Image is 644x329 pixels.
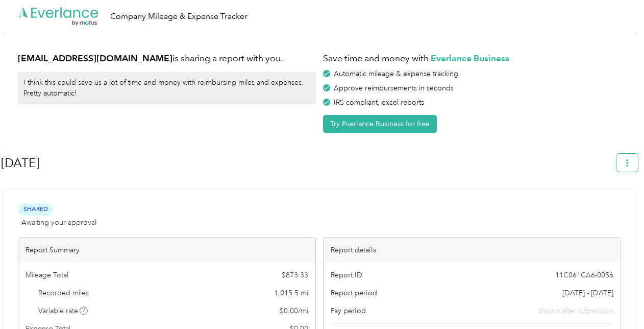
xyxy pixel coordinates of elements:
span: Shared [18,203,53,215]
span: Report ID [331,270,362,280]
div: I think this could save us a lot of time and money with reimbursing miles and expenses. Pretty au... [18,72,316,104]
span: 1,015.5 mi [274,288,308,298]
h1: Save time and money with [323,52,621,65]
span: 11C061CA6-0056 [555,270,613,280]
span: IRS compliant, excel reports [334,98,424,107]
span: Pay period [331,306,366,316]
div: Report details [324,238,621,263]
strong: Everlance Business [431,53,509,63]
h1: is sharing a report with you. [18,52,316,65]
span: Recorded miles [38,288,89,298]
span: Awaiting your approval [21,217,96,228]
span: $ 873.33 [282,270,308,280]
span: $ 0.00 / mi [280,306,308,316]
span: Report period [331,288,377,298]
h1: Aug 2025 [1,151,609,175]
span: [DATE] - [DATE] [562,288,613,298]
button: Try Everlance Business for free [323,115,437,133]
div: Company Mileage & Expense Tracker [110,10,247,23]
span: Approve reimbursements in seconds [334,84,454,92]
span: Mileage Total [26,270,68,280]
span: Automatic mileage & expense tracking [334,69,458,78]
span: shown after submission [538,306,613,316]
div: Report Summary [18,238,315,263]
span: Variable rate [38,306,88,316]
strong: [EMAIL_ADDRESS][DOMAIN_NAME] [18,53,172,63]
